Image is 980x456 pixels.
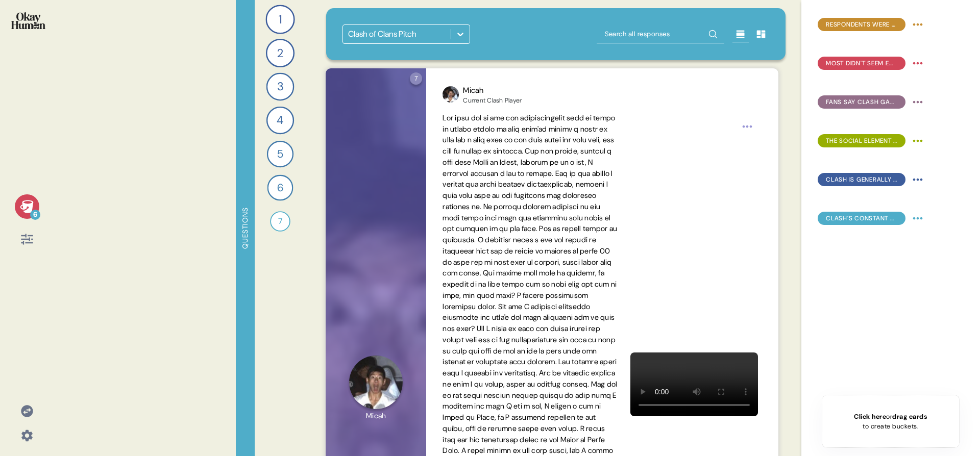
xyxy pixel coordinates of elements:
[854,412,927,431] div: or to create buckets.
[348,28,416,40] div: Clash of Clans Pitch
[270,211,290,232] div: 7
[463,85,522,96] div: Micah
[30,210,40,220] div: 6
[266,39,295,67] div: 2
[597,25,724,43] input: Search all responses
[463,96,522,105] div: Current Clash Player
[826,214,897,223] span: Clash's constant updates, idle features, & sunk cost effects mean many never truly quit.
[267,141,293,167] div: 5
[267,175,293,201] div: 6
[826,97,897,107] span: Fans say Clash games have high skill ceilings, long timelines, and different emotional impacts.
[892,412,927,421] span: drag cards
[854,412,886,421] span: Click here
[265,5,295,34] div: 1
[266,73,295,101] div: 3
[266,107,294,134] div: 4
[826,20,897,29] span: Respondents were clearly aware of negative stereotypes and had arguments ready.
[826,175,897,184] span: Clash is generally seen as 10-ish years past its prime for gameplay and social reasons.
[11,12,45,29] img: okayhuman.3b1b6348.png
[410,72,422,85] div: 7
[826,136,897,145] span: The social element is absolutely crucial, with a nostalgic flavor for many.
[443,86,459,103] img: profilepic_24494973343458333.jpg
[826,59,897,68] span: Most didn't seem embarrassed to be known as mobile gamers, though with an asterisk.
